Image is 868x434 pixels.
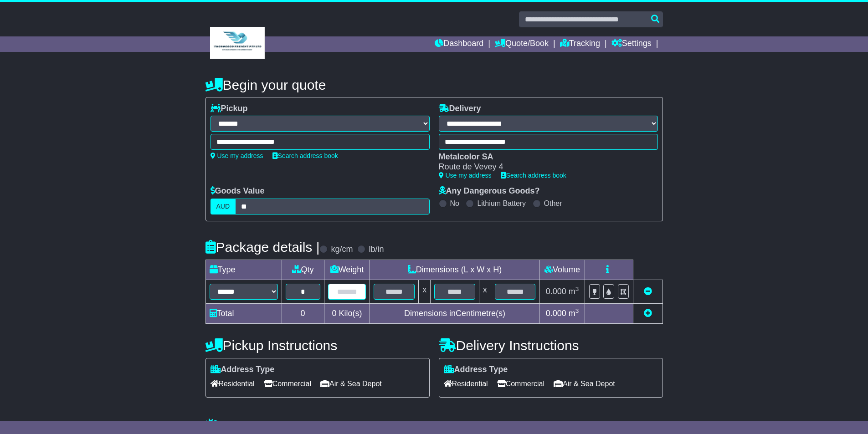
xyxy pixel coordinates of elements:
[205,418,663,433] h4: Warranty & Insurance
[439,338,663,353] h4: Delivery Instructions
[370,303,539,323] td: Dimensions in Centimetre(s)
[370,260,539,280] td: Dimensions (L x W x H)
[539,260,585,280] td: Volume
[575,307,579,314] sup: 3
[611,36,652,52] a: Settings
[282,303,324,323] td: 0
[477,199,526,208] label: Lithium Battery
[554,377,615,391] span: Air & Sea Depot
[205,77,663,92] h4: Begin your quote
[544,199,562,208] label: Other
[569,309,579,318] span: m
[205,260,282,280] td: Type
[501,172,566,179] a: Search address book
[444,365,508,375] label: Address Type
[205,240,320,255] h4: Package details |
[435,36,483,52] a: Dashboard
[320,377,382,391] span: Air & Sea Depot
[205,338,430,353] h4: Pickup Instructions
[495,36,549,52] a: Quote/Book
[546,287,566,296] span: 0.000
[569,287,579,296] span: m
[324,260,370,280] td: Weight
[205,303,282,323] td: Total
[444,377,488,391] span: Residential
[332,309,336,318] span: 0
[211,104,248,114] label: Pickup
[439,152,649,162] div: Metalcolor SA
[644,287,652,296] a: Remove this item
[439,172,492,179] a: Use my address
[282,260,324,280] td: Qty
[211,152,263,159] a: Use my address
[497,377,544,391] span: Commercial
[560,36,600,52] a: Tracking
[439,104,481,114] label: Delivery
[439,162,649,172] div: Route de Vevey 4
[211,186,265,196] label: Goods Value
[575,286,579,292] sup: 3
[419,280,431,303] td: x
[644,309,652,318] a: Add new item
[272,152,338,159] a: Search address book
[211,199,236,214] label: AUD
[211,365,275,375] label: Address Type
[479,280,491,303] td: x
[439,186,540,196] label: Any Dangerous Goods?
[211,377,255,391] span: Residential
[324,303,370,323] td: Kilo(s)
[331,245,353,255] label: kg/cm
[546,309,566,318] span: 0.000
[369,245,384,255] label: lb/in
[264,377,311,391] span: Commercial
[450,199,459,208] label: No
